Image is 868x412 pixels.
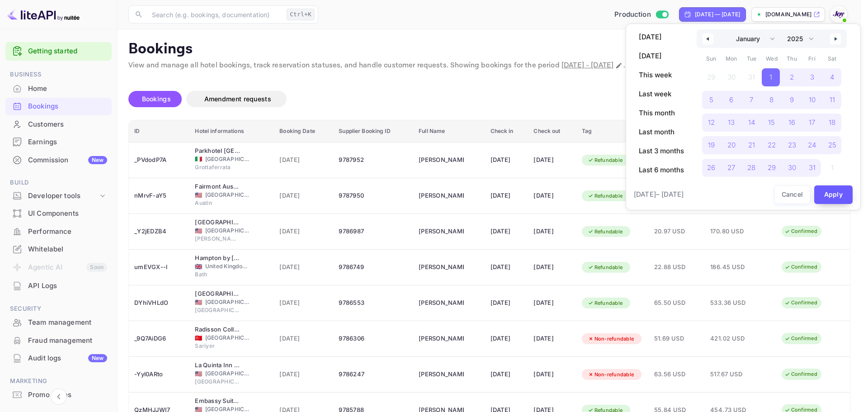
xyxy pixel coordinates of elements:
span: 10 [809,92,816,108]
button: 13 [722,111,742,129]
button: Last week [633,86,689,102]
span: 17 [809,114,815,131]
span: 29 [768,160,776,176]
button: 11 [822,89,842,107]
button: 23 [782,134,802,152]
span: Wed [762,52,782,66]
button: 24 [802,134,822,152]
button: 25 [822,134,842,152]
button: 8 [762,89,782,107]
span: 28 [747,160,755,176]
span: 9 [790,92,794,108]
span: 5 [709,92,713,108]
button: 30 [782,156,802,175]
span: Mon [722,52,742,66]
button: 4 [822,66,842,84]
button: 26 [701,156,722,175]
span: Sun [701,52,722,66]
span: 12 [708,114,715,131]
button: [DATE] [633,48,689,64]
span: 22 [768,137,776,153]
span: Fri [802,52,822,66]
span: 21 [748,137,755,153]
span: 2 [790,69,794,85]
span: 7 [750,92,753,108]
button: 14 [741,111,762,129]
span: 13 [728,114,735,131]
button: 20 [722,134,742,152]
button: 18 [822,111,842,129]
span: 4 [830,69,834,85]
button: 3 [802,66,822,84]
span: 23 [788,137,796,153]
button: This week [633,67,689,83]
span: 27 [727,160,735,176]
span: 6 [729,92,733,108]
button: 16 [782,111,802,129]
button: 22 [762,134,782,152]
span: Tue [741,52,762,66]
button: This month [633,105,689,121]
button: 27 [722,156,742,175]
span: 15 [768,114,775,131]
span: 30 [788,160,796,176]
span: 3 [810,69,814,85]
span: 20 [727,137,736,153]
button: Last month [633,124,689,140]
button: 6 [722,89,742,107]
span: 16 [788,114,795,131]
button: 15 [762,111,782,129]
button: 5 [701,89,722,107]
button: [DATE] [633,29,689,45]
span: 14 [748,114,755,131]
button: 28 [741,156,762,175]
span: 8 [769,92,774,108]
span: 24 [808,137,816,153]
span: 25 [828,137,836,153]
button: 9 [782,89,802,107]
span: Thu [782,52,802,66]
button: Last 6 months [633,162,689,178]
span: 11 [830,92,835,108]
button: 21 [741,134,762,152]
button: Cancel [774,185,811,204]
button: 17 [802,111,822,129]
button: Apply [814,185,853,204]
button: 31 [802,156,822,175]
span: 18 [829,114,835,131]
span: [DATE] – [DATE] [634,189,684,200]
span: 26 [707,160,715,176]
button: 1 [762,66,782,84]
span: 1 [769,69,772,85]
button: Last 3 months [633,143,689,159]
span: 19 [708,137,715,153]
button: 2 [782,66,802,84]
span: 31 [809,160,816,176]
button: 29 [762,156,782,175]
button: 10 [802,89,822,107]
button: 19 [701,134,722,152]
button: 7 [741,89,762,107]
button: 12 [701,111,722,129]
span: Sat [822,52,842,66]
